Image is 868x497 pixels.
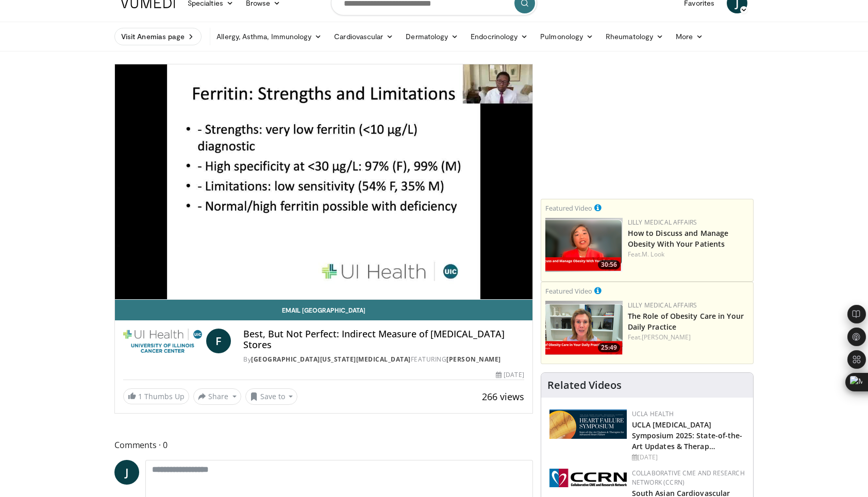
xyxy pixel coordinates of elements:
h4: Best, But Not Perfect: Indirect Measure of [MEDICAL_DATA] Stores [243,329,524,351]
a: Rheumatology [599,26,670,47]
a: Lilly Medical Affairs [628,301,697,310]
div: [DATE] [632,453,745,462]
span: Comments 0 [114,438,533,452]
video-js: Video Player [115,64,532,300]
a: How to Discuss and Manage Obesity With Your Patients [628,228,729,249]
button: Share [193,388,241,405]
a: 25:49 [545,301,623,355]
a: Visit Anemias page [114,28,202,45]
a: Pulmonology [534,26,599,47]
div: [DATE] [496,370,524,380]
span: 266 views [482,390,524,403]
img: c98a6a29-1ea0-4bd5-8cf5-4d1e188984a7.png.150x105_q85_crop-smart_upscale.png [545,218,623,272]
a: M. Look [642,250,664,259]
a: [GEOGRAPHIC_DATA][US_STATE][MEDICAL_DATA] [251,355,411,364]
a: UCLA [MEDICAL_DATA] Symposium 2025: State-of-the-Art Updates & Therap… [632,420,743,451]
span: 1 [138,391,142,401]
button: Save to [245,388,298,405]
a: 30:56 [545,218,623,272]
img: 0682476d-9aca-4ba2-9755-3b180e8401f5.png.150x105_q85_autocrop_double_scale_upscale_version-0.2.png [549,409,627,439]
a: More [670,26,709,47]
a: Email [GEOGRAPHIC_DATA] [115,300,532,320]
a: Cardiovascular [328,26,399,47]
a: Allergy, Asthma, Immunology [210,26,328,47]
span: 25:49 [598,343,620,352]
a: [PERSON_NAME] [642,333,691,341]
a: 1 Thumbs Up [123,388,189,404]
div: Feat. [628,250,749,259]
span: 30:56 [598,260,620,269]
a: F [206,329,231,353]
a: [PERSON_NAME] [446,355,501,364]
a: Dermatology [399,26,464,47]
div: By FEATURING [243,355,524,364]
img: a04ee3ba-8487-4636-b0fb-5e8d268f3737.png.150x105_q85_autocrop_double_scale_upscale_version-0.2.png [549,469,627,487]
a: J [114,460,139,485]
a: UCLA Health [632,409,674,418]
h4: Related Videos [547,379,622,391]
div: Feat. [628,333,749,342]
a: Collaborative CME and Research Network (CCRN) [632,469,745,487]
iframe: Advertisement [570,64,724,193]
a: Endocrinology [464,26,534,47]
small: Featured Video [545,203,592,213]
img: e1208b6b-349f-4914-9dd7-f97803bdbf1d.png.150x105_q85_crop-smart_upscale.png [545,301,623,355]
small: Featured Video [545,286,592,296]
a: Lilly Medical Affairs [628,218,697,227]
img: University of Illinois Cancer Center [123,329,202,353]
a: The Role of Obesity Care in Your Daily Practice [628,311,744,332]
